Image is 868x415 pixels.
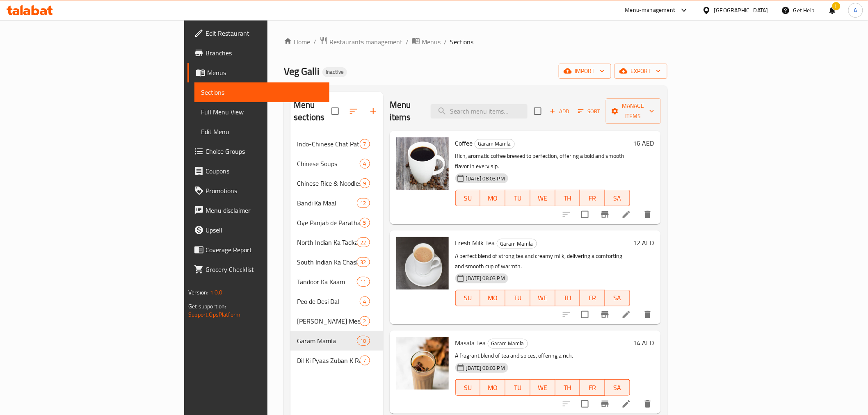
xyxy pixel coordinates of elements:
[455,137,473,149] span: Coffee
[595,394,615,414] button: Branch-specific-item
[187,181,329,201] a: Promotions
[422,37,441,47] span: Menus
[583,292,602,304] span: FR
[714,6,768,15] div: [GEOGRAPHIC_DATA]
[583,382,602,394] span: FR
[297,277,356,287] div: Tandoor Ka Kaam
[357,258,370,266] span: 32
[290,272,383,292] div: Tandoor Ka Kaam11
[530,379,555,396] button: WE
[444,37,447,47] li: /
[297,356,359,365] span: Dil Ki Pyaas Zuban K Raastey
[357,337,370,345] span: 10
[207,68,322,78] span: Menus
[578,107,601,116] span: Sort
[360,356,370,365] div: items
[297,316,359,326] span: [PERSON_NAME] Meetha
[390,99,421,123] h2: Menu items
[360,357,370,365] span: 7
[357,237,370,247] div: items
[576,306,594,323] span: Select to update
[621,210,631,219] a: Edit menu item
[206,166,322,176] span: Coupons
[612,101,654,121] span: Manage items
[509,292,527,304] span: TU
[576,105,603,118] button: Sort
[201,87,322,97] span: Sections
[206,48,322,58] span: Branches
[206,205,322,215] span: Menu disclaimer
[555,290,580,306] button: TH
[546,105,573,118] button: Add
[406,37,409,47] li: /
[455,237,495,249] span: Fresh Milk Tea
[530,190,555,206] button: WE
[357,257,370,267] div: items
[431,104,528,119] input: search
[297,159,359,169] span: Chinese Soups
[187,260,329,279] a: Grocery Checklist
[297,218,359,228] span: Oye Panjab de Parathas
[290,331,383,351] div: Garam Mamla10
[509,382,527,394] span: TU
[360,298,370,306] span: 4
[497,239,537,249] div: Garam Mamla
[576,395,594,413] span: Select to update
[463,175,508,182] span: [DATE] 08:03 PM
[290,134,383,154] div: Indo-Chinese Chat Pat7
[583,192,602,204] span: FR
[605,190,630,206] button: SA
[580,190,605,206] button: FR
[595,305,615,324] button: Branch-specific-item
[475,139,514,148] span: Garam Mamla
[505,190,530,206] button: TU
[357,278,370,286] span: 11
[206,265,322,274] span: Grocery Checklist
[360,296,370,306] div: items
[187,23,329,43] a: Edit Restaurant
[608,192,627,204] span: SA
[360,317,370,325] span: 2
[412,36,441,47] a: Menus
[297,237,356,247] span: North Indian Ka Tadka
[546,105,573,118] span: Add item
[290,292,383,311] div: Peo de Desi Dal4
[633,137,654,149] h6: 16 AED
[360,139,370,149] div: items
[488,339,528,348] span: Garam Mamla
[530,290,555,306] button: WE
[201,127,322,137] span: Edit Menu
[284,36,667,47] nav: breadcrumb
[194,102,329,122] a: Full Menu View
[396,337,449,390] img: Masala Tea
[322,67,347,77] div: Inactive
[210,287,223,298] span: 1.0.0
[290,252,383,272] div: South Indian Ka Chaska32
[290,311,383,331] div: [PERSON_NAME] Meetha2
[605,379,630,396] button: SA
[297,178,359,188] span: Chinese Rice & Noodles
[297,198,356,208] div: Bandi Ka Maal
[497,239,537,249] span: Garam Mamla
[297,336,356,346] span: Garam Mamla
[633,237,654,249] h6: 12 AED
[290,351,383,370] div: Dil Ki Pyaas Zuban K Raastey7
[534,382,552,394] span: WE
[357,277,370,287] div: items
[360,159,370,169] div: items
[480,379,505,396] button: MO
[360,140,370,148] span: 7
[297,257,356,267] span: South Indian Ka Chaska
[360,178,370,188] div: items
[290,193,383,213] div: Bandi Ka Maal12
[188,309,240,320] a: Support.OpsPlatform
[187,63,329,82] a: Menus
[638,394,658,414] button: delete
[206,28,322,38] span: Edit Restaurant
[322,68,347,75] span: Inactive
